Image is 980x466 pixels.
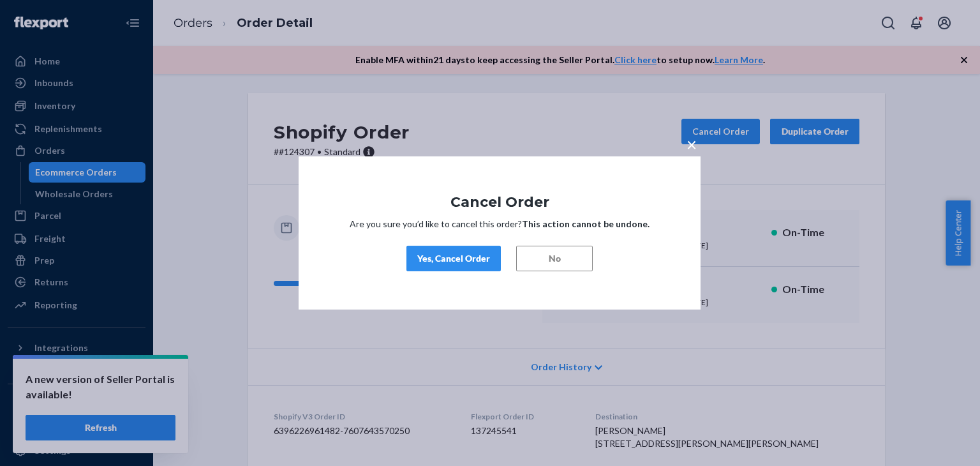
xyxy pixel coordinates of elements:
span: × [687,133,697,155]
strong: This action cannot be undone. [522,218,650,229]
div: Yes, Cancel Order [417,252,490,265]
p: Are you sure you’d like to cancel this order? [337,218,662,230]
h1: Cancel Order [337,195,662,210]
button: Yes, Cancel Order [406,246,501,271]
button: No [516,246,593,271]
